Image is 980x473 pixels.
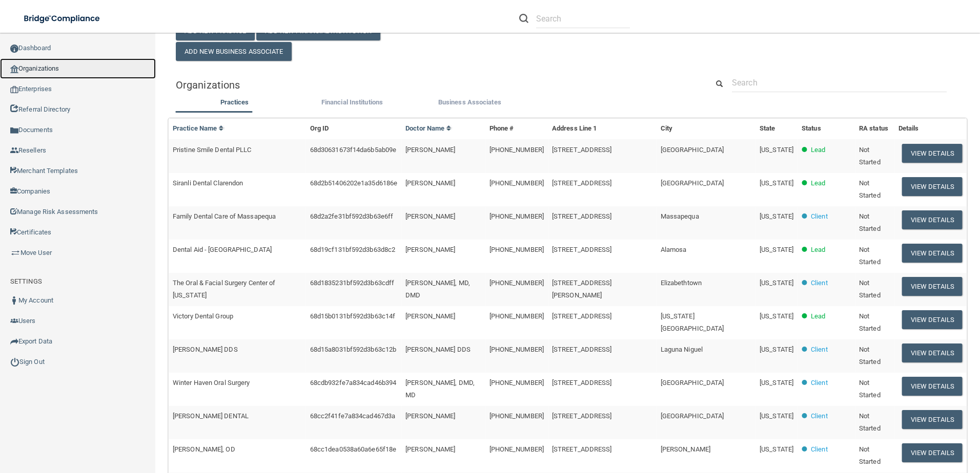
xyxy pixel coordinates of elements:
[661,279,702,287] span: Elizabethtown
[760,412,793,420] span: [US_STATE]
[811,410,828,422] p: Client
[661,312,724,332] span: [US_STATE][GEOGRAPHIC_DATA]
[859,379,881,399] span: Not Started
[489,212,544,220] span: [PHONE_NUMBER]
[405,279,470,299] span: [PERSON_NAME], MD, DMD
[760,246,793,253] span: [US_STATE]
[859,246,881,266] span: Not Started
[220,98,249,106] span: Practices
[489,412,544,420] span: [PHONE_NUMBER]
[661,246,687,253] span: Alamosa
[552,146,612,154] span: [STREET_ADDRESS]
[902,144,963,163] button: View Details
[536,9,630,28] input: Search
[859,445,881,465] span: Not Started
[552,412,612,420] span: [STREET_ADDRESS]
[173,412,249,420] span: [PERSON_NAME] DENTAL
[10,45,18,53] img: ic_dashboard_dark.d01f4a41.png
[902,443,963,462] button: View Details
[811,343,828,356] p: Client
[811,244,825,256] p: Lead
[405,445,455,453] span: [PERSON_NAME]
[173,124,224,132] a: Practice Name
[10,126,18,135] img: icon-documents.8dae5593.png
[552,379,612,386] span: [STREET_ADDRESS]
[902,210,963,229] button: View Details
[811,377,828,389] p: Client
[173,279,276,299] span: The Oral & Facial Surgery Center of [US_STATE]
[173,346,238,353] span: [PERSON_NAME] DDS
[552,346,612,353] span: [STREET_ADDRESS]
[661,179,724,187] span: [GEOGRAPHIC_DATA]
[173,246,272,253] span: Dental Aid - [GEOGRAPHIC_DATA]
[10,296,18,305] img: ic_user_dark.df1a06c3.png
[859,312,881,332] span: Not Started
[10,65,18,73] img: organization-icon.f8decf85.png
[405,312,455,320] span: [PERSON_NAME]
[173,445,235,453] span: [PERSON_NAME], OD
[760,146,793,154] span: [US_STATE]
[438,98,501,106] span: Business Associates
[173,312,233,320] span: Victory Dental Group
[811,310,825,322] p: Lead
[760,379,793,386] span: [US_STATE]
[760,346,793,353] span: [US_STATE]
[405,124,452,132] a: Doctor Name
[552,312,612,320] span: [STREET_ADDRESS]
[310,445,396,453] span: 68cc1dea0538a60a6e65f18e
[859,412,881,432] span: Not Started
[760,212,793,220] span: [US_STATE]
[859,279,881,299] span: Not Started
[176,96,293,111] li: Practices
[902,244,963,263] button: View Details
[902,343,963,362] button: View Details
[293,96,411,111] li: Financial Institutions
[489,246,544,253] span: [PHONE_NUMBER]
[902,377,963,396] button: View Details
[10,357,19,367] img: ic_power_dark.7ecde6b1.png
[310,246,395,253] span: 68d19cf131bf592d3b63d8c2
[661,146,724,154] span: [GEOGRAPHIC_DATA]
[310,179,397,187] span: 68d2b51406202e1a35d6186e
[552,246,612,253] span: [STREET_ADDRESS]
[173,212,276,220] span: Family Dental Care of Massapequa
[310,412,395,420] span: 68cc2f41fe7a834cad467d3a
[176,42,292,61] button: Add New Business Associate
[173,179,243,187] span: Siranli Dental Clarendon
[321,98,383,106] span: Financial Institutions
[657,118,756,139] th: City
[310,312,395,320] span: 68d15b0131bf592d3b63c14f
[405,379,475,399] span: [PERSON_NAME], DMD, MD
[310,212,393,220] span: 68d2a2fe31bf592d3b63e6ff
[306,118,401,139] th: Org ID
[489,445,544,453] span: [PHONE_NUMBER]
[416,96,523,109] label: Business Associates
[405,212,455,220] span: [PERSON_NAME]
[489,379,544,386] span: [PHONE_NUMBER]
[760,179,793,187] span: [US_STATE]
[661,346,703,353] span: Laguna Niguel
[10,317,18,325] img: icon-users.e205127d.png
[894,118,967,139] th: Details
[310,279,394,287] span: 68d1835231bf592d3b63cdff
[10,86,18,93] img: enterprise.0d942306.png
[760,279,793,287] span: [US_STATE]
[548,118,657,139] th: Address Line 1
[310,146,396,154] span: 68d30631673f14da6b5ab09e
[811,177,825,189] p: Lead
[859,146,881,166] span: Not Started
[859,179,881,199] span: Not Started
[405,146,455,154] span: [PERSON_NAME]
[181,96,288,109] label: Practices
[173,379,250,386] span: Winter Haven Oral Surgery
[902,177,963,196] button: View Details
[552,179,612,187] span: [STREET_ADDRESS]
[310,379,396,386] span: 68cdb932fe7a834cad46b394
[176,79,693,91] h5: Organizations
[173,146,252,154] span: Pristine Smile Dental PLLC
[756,118,798,139] th: State
[811,443,828,456] p: Client
[859,212,881,232] span: Not Started
[661,412,724,420] span: [GEOGRAPHIC_DATA]
[732,73,947,92] input: Search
